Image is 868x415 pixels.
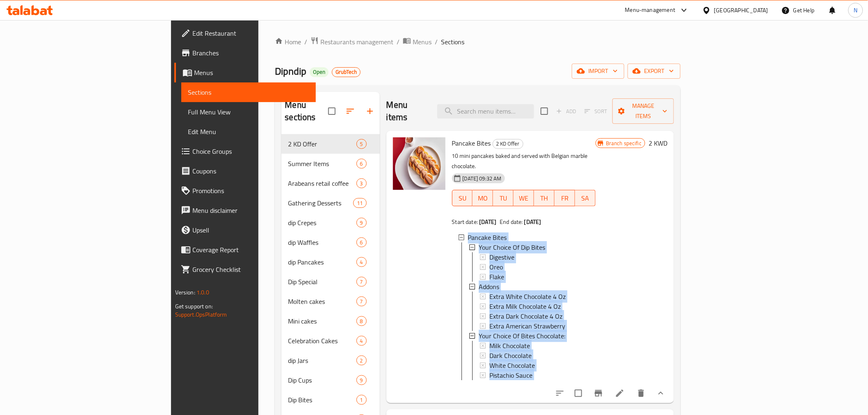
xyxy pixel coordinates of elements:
div: items [356,159,367,169]
a: Menus [403,36,432,47]
span: Your Choice Of Bites Chocolate: [479,331,565,341]
span: FR [558,192,572,204]
span: Select section [536,103,553,120]
button: MO [473,190,493,206]
a: Grocery Checklist [174,260,316,279]
div: dip Pancakes [288,257,356,267]
span: 4 [357,337,366,345]
span: Select section first [579,105,612,118]
div: dip Waffles6 [281,233,379,252]
span: import [578,66,618,76]
span: 11 [354,199,366,207]
a: Promotions [174,181,316,201]
button: show more [651,383,671,403]
span: Gathering Desserts [288,198,353,208]
button: FR [555,190,575,206]
span: 2 KD Offer [288,139,356,149]
span: [DATE] 09:32 AM [459,175,505,182]
div: items [356,316,367,326]
img: Pancake Bites [393,137,445,190]
div: items [356,336,367,346]
span: MO [476,192,490,204]
a: Support.OpsPlatform [175,309,227,320]
div: 2 KD Offer [493,139,523,149]
span: Coupons [192,166,309,176]
span: Menus [413,37,432,47]
a: Upsell [174,220,316,240]
span: Arabeans retail coffee [288,178,356,188]
a: Restaurants management [311,36,393,47]
div: [GEOGRAPHIC_DATA] [714,6,768,15]
button: SU [452,190,473,206]
span: Mini cakes [288,316,356,326]
span: export [634,66,674,76]
div: Molten cakes [288,296,356,306]
div: items [356,237,367,247]
span: 1 [357,396,366,404]
a: Coverage Report [174,240,316,260]
li: / [435,37,438,47]
span: Select to update [570,385,587,402]
span: Choice Groups [192,146,309,156]
span: GrubTech [332,68,360,75]
div: Celebration Cakes4 [281,331,379,351]
div: Summer Items6 [281,154,379,173]
span: Extra White Chocolate 4 Oz [489,292,566,301]
div: Dip Cups9 [281,370,379,390]
a: Edit Menu [181,122,316,141]
span: Restaurants management [320,37,393,47]
a: Menus [174,63,316,82]
span: Version: [175,287,195,298]
div: Menu-management [625,5,676,15]
span: Pancake Bites [452,137,491,149]
span: Dip Cups [288,375,356,385]
span: Pancake Bites [468,233,507,242]
div: Mini cakes8 [281,311,379,331]
span: 2 KD Offer [493,139,523,148]
button: TH [534,190,555,206]
b: [DATE] [524,217,541,227]
div: Dip Bites [288,395,356,405]
div: items [356,375,367,385]
button: import [572,64,624,79]
span: Digestive [489,252,514,262]
span: 9 [357,219,366,227]
span: Upsell [192,225,309,235]
span: 6 [357,239,366,246]
span: End date: [500,217,523,227]
span: N [854,6,857,15]
span: TH [537,192,551,204]
span: Start date: [452,217,478,227]
span: Promotions [192,186,309,196]
div: items [356,395,367,405]
div: items [356,178,367,188]
span: 3 [357,180,366,187]
span: SU [456,192,470,204]
div: dip Jars2 [281,351,379,370]
button: TU [493,190,514,206]
li: / [397,37,400,47]
span: Menu disclaimer [192,205,309,215]
span: Full Menu View [188,107,309,117]
span: Pistachio Sauce [489,370,532,380]
span: 4 [357,258,366,266]
svg: Show Choices [656,388,666,398]
a: Choice Groups [174,141,316,161]
span: Extra Dark Chocolate 4 Oz [489,311,562,321]
div: dip Crepes [288,218,356,228]
span: 8 [357,317,366,325]
span: dip Waffles [288,237,356,247]
span: 7 [357,298,366,306]
div: items [356,139,367,149]
button: WE [514,190,534,206]
span: Flake [489,272,504,282]
div: Dip Bites1 [281,390,379,410]
span: Dark Chocolate [489,351,532,360]
div: Molten cakes7 [281,292,379,311]
span: Select all sections [323,103,340,120]
span: Sections [188,87,309,97]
